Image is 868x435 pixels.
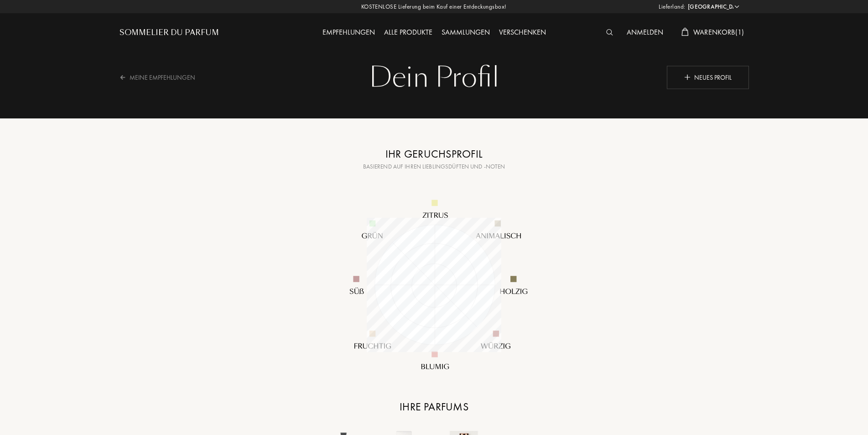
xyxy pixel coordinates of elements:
[622,27,668,39] div: Anmelden
[437,27,494,39] div: Sammlungen
[120,74,126,80] img: arrow_big_left.png
[320,399,548,415] div: Ihre Parfums
[494,27,551,37] a: Verschenken
[120,27,219,38] a: Sommelier du Parfum
[320,146,548,162] div: Ihr Geruchsprofil
[681,28,689,36] img: cart_white.svg
[379,27,437,39] div: Alle Produkte
[320,162,548,171] div: Basierend auf Ihren Lieblingsdüften und -noten
[667,66,749,89] div: Neues Profil
[379,27,437,37] a: Alle Produkte
[325,175,544,394] img: radar_desktop_de.svg
[494,27,551,39] div: Verschenken
[684,74,691,80] img: plus_icn_w.png
[693,27,744,37] span: Warenkorb ( 1 )
[437,27,494,37] a: Sammlungen
[126,59,742,96] div: Dein Profil
[120,66,207,88] div: Meine Empfehlungen
[606,29,613,36] img: search_icn_white.svg
[318,27,379,39] div: Empfehlungen
[659,2,686,11] span: Lieferland:
[622,27,668,37] a: Anmelden
[318,27,379,37] a: Empfehlungen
